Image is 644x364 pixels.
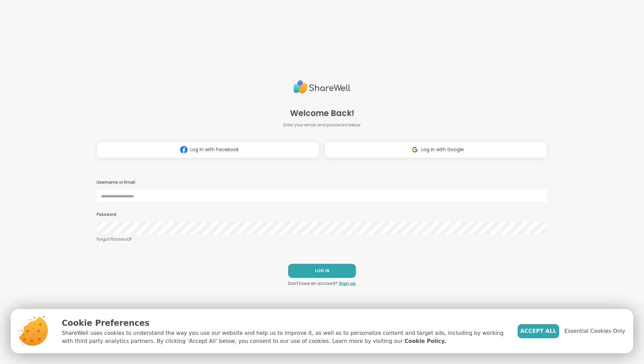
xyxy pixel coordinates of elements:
[97,141,319,158] button: Log in with Facebook
[190,146,239,153] span: Log in with Facebook
[518,324,559,338] button: Accept All
[62,329,507,345] p: ShareWell uses cookies to understand the way you use our website and help us to improve it, as we...
[290,107,354,119] span: Welcome Back!
[97,212,547,218] h3: Password
[288,281,337,287] span: Don't have an account?
[315,268,329,274] span: LOG IN
[409,143,421,156] img: ShareWell Logomark
[339,281,356,287] a: Sign up
[62,317,507,329] p: Cookie Preferences
[97,180,547,185] h3: Username or Email
[283,122,361,128] span: Enter your email and password below
[288,264,356,278] button: LOG IN
[177,143,190,156] img: ShareWell Logomark
[97,236,547,242] a: Forgot Password?
[565,327,625,335] span: Essential Cookies Only
[293,77,351,97] img: ShareWell Logo
[325,141,547,158] button: Log in with Google
[520,327,556,335] span: Accept All
[405,337,446,345] a: Cookie Policy.
[421,146,464,153] span: Log in with Google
